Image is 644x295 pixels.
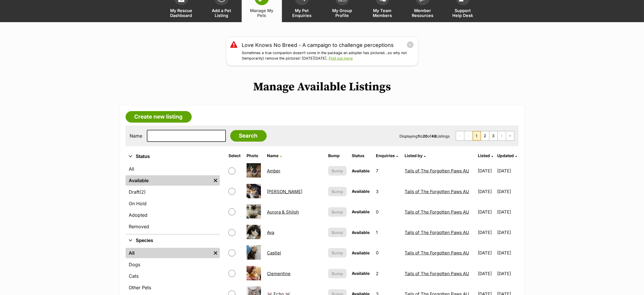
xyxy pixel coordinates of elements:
td: [DATE] [497,202,518,222]
a: Updated [497,153,517,158]
td: [DATE] [497,161,518,181]
span: Manage My Pets [249,8,275,18]
td: [DATE] [476,161,497,181]
td: [DATE] [497,243,518,263]
button: Bump [328,248,347,258]
td: [DATE] [476,222,497,242]
span: My Pet Enquiries [289,8,315,18]
a: Removed [126,221,220,232]
th: Photo [244,151,264,160]
a: All [126,164,220,174]
span: (2) [140,189,146,195]
span: Available [352,189,370,194]
a: Cats [126,271,220,281]
span: Bump [332,271,343,277]
strong: 20 [423,134,428,138]
a: Tails of The Forgotten Paws AU [405,271,469,276]
span: Available [352,250,370,255]
a: Amber [267,168,280,174]
td: 0 [374,202,402,222]
span: Displaying to of Listings [400,134,450,138]
span: My Group Profile [329,8,355,18]
span: Support Help Desk [450,8,476,18]
span: Available [352,209,370,214]
a: Adopted [126,210,220,220]
span: Bump [332,168,343,174]
p: Sometimes a true companion doesn’t come in the package an adopter has pictured…so why not (tempor... [242,50,414,61]
td: [DATE] [476,243,497,263]
span: Available [352,230,370,235]
a: Listed [478,153,493,158]
a: Clementine [267,271,291,276]
a: Next page [498,131,506,140]
td: 2 [374,264,402,283]
div: Species [126,247,220,295]
a: Draft [126,187,220,197]
a: Tails of The Forgotten Paws AU [405,209,469,215]
a: On Hold [126,198,220,209]
a: Tails of The Forgotten Paws AU [405,250,469,256]
a: Page 3 [489,131,497,140]
strong: 48 [432,134,437,138]
td: [DATE] [476,264,497,283]
a: Name [267,153,282,158]
label: Name [130,133,143,138]
a: Castiel [267,250,281,256]
td: 0 [374,243,402,263]
button: Bump [328,166,347,176]
a: Listed by [405,153,426,158]
a: All [126,248,211,258]
button: close [407,41,414,48]
span: Bump [332,229,343,235]
th: Bump [326,151,349,160]
span: Name [267,153,278,158]
td: 7 [374,161,402,181]
button: Bump [328,269,347,278]
button: Bump [328,187,347,196]
span: Previous page [464,131,472,140]
span: Available [352,271,370,276]
input: Search [230,130,267,142]
a: Last page [506,131,514,140]
nav: Pagination [456,131,514,141]
a: Enquiries [376,153,398,158]
span: Member Resources [410,8,436,18]
span: Updated [497,153,514,158]
span: Available [352,168,370,173]
strong: 1 [418,134,420,138]
a: Available [126,175,211,186]
a: Create new listing [126,111,192,123]
span: translation missing: en.admin.listings.index.attributes.enquiries [376,153,395,158]
a: Remove filter [211,175,220,186]
span: Bump [332,250,343,256]
button: Bump [328,228,347,237]
a: Ava [267,230,274,235]
td: [DATE] [497,264,518,283]
a: Tails of The Forgotten Paws AU [405,230,469,235]
span: Listed by [405,153,422,158]
a: Love Knows No Breed - A campaign to challenge perceptions [242,41,394,49]
a: Find out more [329,56,353,60]
span: Add a Pet Listing [209,8,234,18]
button: Species [126,237,220,244]
th: Select [226,151,244,160]
a: Tails of The Forgotten Paws AU [405,189,469,194]
a: [PERSON_NAME] [267,189,302,194]
td: [DATE] [497,182,518,201]
a: Aurora & Shiloh [267,209,299,215]
td: 1 [374,222,402,242]
span: My Team Members [370,8,395,18]
span: Bump [332,189,343,195]
td: [DATE] [497,222,518,242]
button: Status [126,153,220,160]
button: Bump [328,207,347,217]
td: 3 [374,182,402,201]
a: Dogs [126,259,220,270]
td: [DATE] [476,182,497,201]
a: Remove filter [211,248,220,258]
div: Status [126,163,220,234]
span: First page [456,131,464,140]
a: Tails of The Forgotten Paws AU [405,168,469,174]
a: Page 2 [481,131,489,140]
td: [DATE] [476,202,497,222]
